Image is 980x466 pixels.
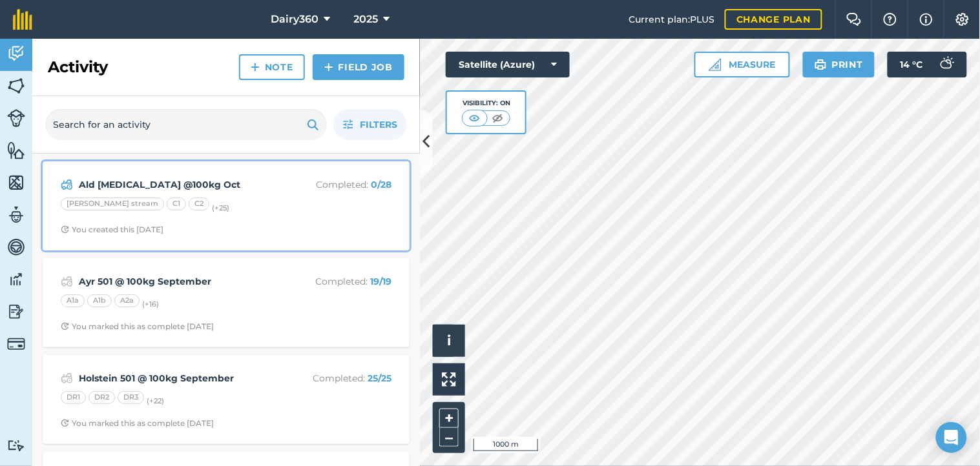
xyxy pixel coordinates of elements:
strong: Holstein 501 @ 100kg September [79,371,284,385]
img: svg+xml;base64,PD94bWwgdmVyc2lvbj0iMS4wIiBlbmNvZGluZz0idXRmLTgiPz4KPCEtLSBHZW5lcmF0b3I6IEFkb2JlIE... [7,44,25,63]
img: svg+xml;base64,PD94bWwgdmVyc2lvbj0iMS4wIiBlbmNvZGluZz0idXRmLTgiPz4KPCEtLSBHZW5lcmF0b3I6IEFkb2JlIE... [7,109,25,127]
button: i [433,325,465,357]
img: A question mark icon [882,13,898,26]
a: Ayr 501 @ 100kg SeptemberCompleted: 19/19A1aA1bA2a(+16)Clock with arrow pointing clockwiseYou mar... [50,266,402,339]
img: svg+xml;base64,PHN2ZyB4bWxucz0iaHR0cDovL3d3dy53My5vcmcvMjAwMC9zdmciIHdpZHRoPSI1MCIgaGVpZ2h0PSI0MC... [490,112,506,125]
img: svg+xml;base64,PD94bWwgdmVyc2lvbj0iMS4wIiBlbmNvZGluZz0idXRmLTgiPz4KPCEtLSBHZW5lcmF0b3I6IEFkb2JlIE... [7,335,25,353]
p: Completed : [289,274,391,289]
div: A1b [87,294,112,307]
div: DR3 [118,391,144,404]
img: svg+xml;base64,PD94bWwgdmVyc2lvbj0iMS4wIiBlbmNvZGluZz0idXRmLTgiPz4KPCEtLSBHZW5lcmF0b3I6IEFkb2JlIE... [61,177,73,192]
img: svg+xml;base64,PHN2ZyB4bWxucz0iaHR0cDovL3d3dy53My5vcmcvMjAwMC9zdmciIHdpZHRoPSI1NiIgaGVpZ2h0PSI2MC... [7,76,25,96]
p: Completed : [289,177,391,192]
div: You created this [DATE] [61,225,163,235]
span: Current plan : PLUS [629,12,714,26]
div: Visibility: On [462,98,511,108]
strong: 0 / 28 [371,179,391,190]
img: svg+xml;base64,PD94bWwgdmVyc2lvbj0iMS4wIiBlbmNvZGluZz0idXRmLTgiPz4KPCEtLSBHZW5lcmF0b3I6IEFkb2JlIE... [7,238,25,257]
span: i [447,332,451,349]
div: C2 [189,198,209,210]
img: svg+xml;base64,PD94bWwgdmVyc2lvbj0iMS4wIiBlbmNvZGluZz0idXRmLTgiPz4KPCEtLSBHZW5lcmF0b3I6IEFkb2JlIE... [7,440,25,452]
div: [PERSON_NAME] stream [61,198,164,210]
div: A1a [61,294,85,307]
img: svg+xml;base64,PD94bWwgdmVyc2lvbj0iMS4wIiBlbmNvZGluZz0idXRmLTgiPz4KPCEtLSBHZW5lcmF0b3I6IEFkb2JlIE... [61,274,73,289]
p: Completed : [289,371,391,385]
a: Note [239,54,305,80]
img: A cog icon [955,13,970,26]
a: Field Job [313,54,404,80]
div: Open Intercom Messenger [936,422,967,453]
div: You marked this as complete [DATE] [61,418,214,429]
button: Measure [694,52,790,77]
img: svg+xml;base64,PHN2ZyB4bWxucz0iaHR0cDovL3d3dy53My5vcmcvMjAwMC9zdmciIHdpZHRoPSIxOSIgaGVpZ2h0PSIyNC... [307,117,319,132]
small: (+ 25 ) [212,203,229,212]
input: Search for an activity [45,109,327,140]
img: Four arrows, one pointing top left, one top right, one bottom right and the last bottom left [442,372,456,387]
img: fieldmargin Logo [13,9,32,30]
img: svg+xml;base64,PHN2ZyB4bWxucz0iaHR0cDovL3d3dy53My5vcmcvMjAwMC9zdmciIHdpZHRoPSIxNyIgaGVpZ2h0PSIxNy... [920,12,933,27]
a: Holstein 501 @ 100kg SeptemberCompleted: 25/25DR1DR2DR3(+22)Clock with arrow pointing clockwiseYo... [50,363,402,436]
img: svg+xml;base64,PHN2ZyB4bWxucz0iaHR0cDovL3d3dy53My5vcmcvMjAwMC9zdmciIHdpZHRoPSIxOSIgaGVpZ2h0PSIyNC... [815,57,827,72]
img: Ruler icon [709,58,722,71]
img: svg+xml;base64,PD94bWwgdmVyc2lvbj0iMS4wIiBlbmNvZGluZz0idXRmLTgiPz4KPCEtLSBHZW5lcmF0b3I6IEFkb2JlIE... [933,52,959,77]
img: svg+xml;base64,PD94bWwgdmVyc2lvbj0iMS4wIiBlbmNvZGluZz0idXRmLTgiPz4KPCEtLSBHZW5lcmF0b3I6IEFkb2JlIE... [7,302,25,321]
span: Dairy360 [271,12,319,27]
img: svg+xml;base64,PHN2ZyB4bWxucz0iaHR0cDovL3d3dy53My5vcmcvMjAwMC9zdmciIHdpZHRoPSI1NiIgaGVpZ2h0PSI2MC... [7,173,25,192]
span: Filters [360,117,397,132]
img: svg+xml;base64,PD94bWwgdmVyc2lvbj0iMS4wIiBlbmNvZGluZz0idXRmLTgiPz4KPCEtLSBHZW5lcmF0b3I6IEFkb2JlIE... [7,270,25,289]
span: 14 ° C [901,52,923,77]
button: + [439,409,459,428]
img: svg+xml;base64,PD94bWwgdmVyc2lvbj0iMS4wIiBlbmNvZGluZz0idXRmLTgiPz4KPCEtLSBHZW5lcmF0b3I6IEFkb2JlIE... [61,370,73,386]
img: Clock with arrow pointing clockwise [61,419,69,427]
h2: Activity [48,57,108,77]
img: Clock with arrow pointing clockwise [61,225,69,234]
small: (+ 22 ) [147,397,164,406]
strong: Ald [MEDICAL_DATA] @100kg Oct [79,177,284,192]
a: Ald [MEDICAL_DATA] @100kg OctCompleted: 0/28[PERSON_NAME] streamC1C2(+25)Clock with arrow pointin... [50,169,402,243]
img: svg+xml;base64,PHN2ZyB4bWxucz0iaHR0cDovL3d3dy53My5vcmcvMjAwMC9zdmciIHdpZHRoPSIxNCIgaGVpZ2h0PSIyNC... [324,59,333,75]
img: svg+xml;base64,PHN2ZyB4bWxucz0iaHR0cDovL3d3dy53My5vcmcvMjAwMC9zdmciIHdpZHRoPSIxNCIgaGVpZ2h0PSIyNC... [251,59,260,75]
strong: Ayr 501 @ 100kg September [79,274,284,289]
div: DR2 [89,391,115,404]
button: 14 °C [888,52,967,77]
button: Filters [333,109,407,140]
strong: 19 / 19 [370,276,391,287]
div: C1 [167,198,186,210]
div: DR1 [61,391,86,404]
button: Satellite (Azure) [446,52,570,77]
div: A2a [114,294,140,307]
div: You marked this as complete [DATE] [61,321,214,332]
img: svg+xml;base64,PHN2ZyB4bWxucz0iaHR0cDovL3d3dy53My5vcmcvMjAwMC9zdmciIHdpZHRoPSI1NiIgaGVpZ2h0PSI2MC... [7,141,25,160]
img: Clock with arrow pointing clockwise [61,322,69,330]
a: Change plan [725,9,822,30]
img: svg+xml;base64,PHN2ZyB4bWxucz0iaHR0cDovL3d3dy53My5vcmcvMjAwMC9zdmciIHdpZHRoPSI1MCIgaGVpZ2h0PSI0MC... [466,112,483,125]
img: svg+xml;base64,PD94bWwgdmVyc2lvbj0iMS4wIiBlbmNvZGluZz0idXRmLTgiPz4KPCEtLSBHZW5lcmF0b3I6IEFkb2JlIE... [7,205,25,225]
img: Two speech bubbles overlapping with the left bubble in the forefront [846,13,862,26]
span: 2025 [354,12,379,27]
button: – [439,428,459,447]
small: (+ 16 ) [142,300,159,309]
button: Print [803,52,875,77]
strong: 25 / 25 [368,372,391,384]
